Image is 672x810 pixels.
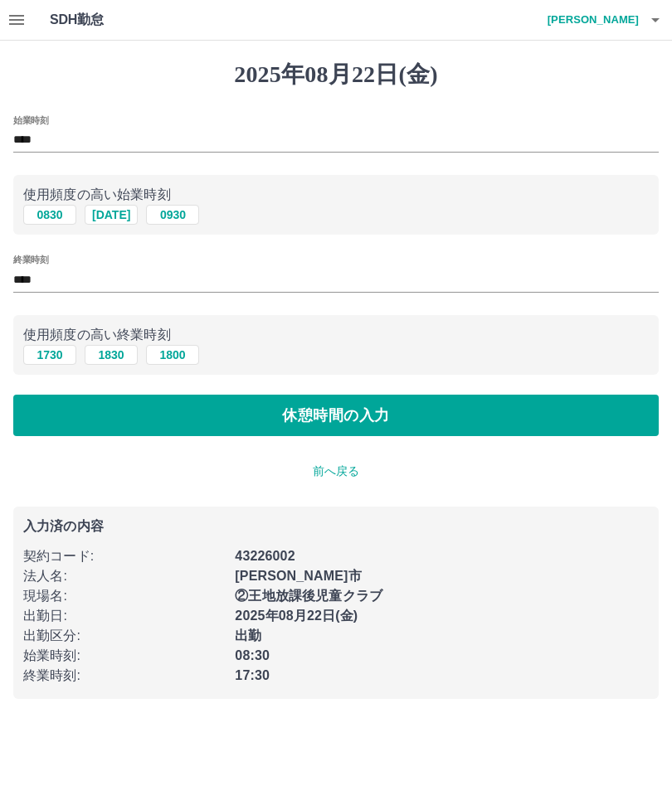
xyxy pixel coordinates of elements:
[23,626,225,646] p: 出勤区分 :
[23,345,76,365] button: 1730
[23,546,225,566] p: 契約コード :
[235,648,270,662] b: 08:30
[146,205,199,225] button: 0930
[23,666,225,686] p: 終業時刻 :
[235,569,361,583] b: [PERSON_NAME]市
[23,646,225,666] p: 始業時刻 :
[235,589,382,603] b: ②王地放課後児童クラブ
[85,345,138,365] button: 1830
[13,61,659,89] h1: 2025年08月22日(金)
[235,628,261,643] b: 出勤
[23,566,225,586] p: 法人名 :
[13,395,659,436] button: 休憩時間の入力
[146,345,199,365] button: 1800
[13,114,48,126] label: 始業時刻
[23,185,649,205] p: 使用頻度の高い始業時刻
[23,606,225,626] p: 出勤日 :
[23,520,649,533] p: 入力済の内容
[235,609,358,623] b: 2025年08月22日(金)
[85,205,138,225] button: [DATE]
[23,325,649,345] p: 使用頻度の高い終業時刻
[235,668,270,682] b: 17:30
[23,205,76,225] button: 0830
[13,463,659,480] p: 前へ戻る
[13,254,48,266] label: 終業時刻
[23,586,225,606] p: 現場名 :
[235,549,295,563] b: 43226002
